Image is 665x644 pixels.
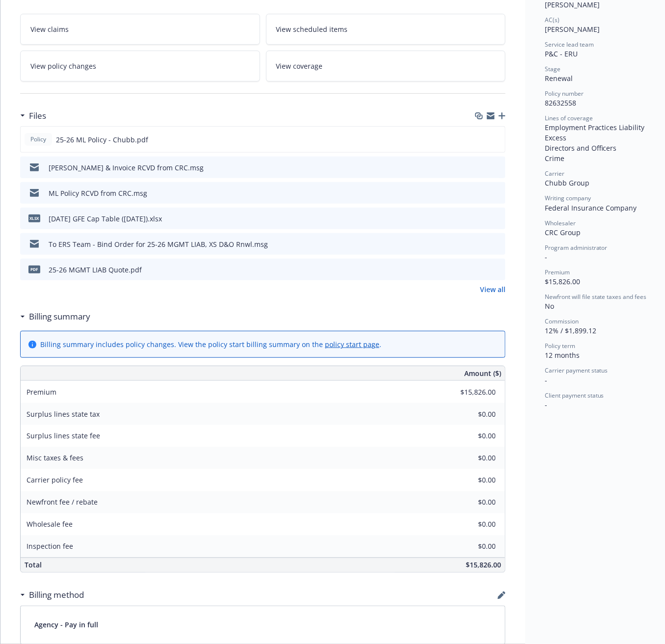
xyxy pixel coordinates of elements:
[545,122,655,133] div: Employment Practices Liability
[266,51,506,81] a: View coverage
[545,293,647,301] span: Newfront will file state taxes and fees
[545,301,554,311] span: No
[545,342,575,350] span: Policy term
[545,252,547,262] span: -
[477,214,485,224] button: download file
[545,350,580,360] span: 12 months
[545,114,593,122] span: Lines of coverage
[493,239,502,249] button: preview file
[545,366,608,375] span: Carrier payment status
[545,89,584,98] span: Policy number
[464,368,501,378] span: Amount ($)
[27,476,83,485] span: Carrier policy fee
[28,266,40,273] span: pdf
[27,431,100,441] span: Surplus lines state fee
[49,265,142,275] div: 25-26 MGMT LIAB Quote.pdf
[477,188,485,198] button: download file
[28,135,48,144] span: Policy
[477,134,484,145] button: download file
[493,162,502,173] button: preview file
[49,162,204,173] div: [PERSON_NAME] & Invoice RCVD from CRC.msg
[438,539,502,554] input: 0.00
[545,203,637,213] span: Federal Insurance Company
[545,143,655,153] div: Directors and Officers
[545,98,576,107] span: 82632558
[545,40,594,49] span: Service lead team
[438,517,502,532] input: 0.00
[325,340,379,349] a: policy start page
[29,109,46,122] h3: Files
[493,265,502,275] button: preview file
[466,561,501,570] span: $15,826.00
[480,284,505,295] a: View all
[545,178,589,188] span: Chubb Group
[27,454,83,463] span: Misc taxes & fees
[30,24,69,34] span: View claims
[438,385,502,400] input: 0.00
[545,243,608,252] span: Program administrator
[27,520,73,529] span: Wholesale fee
[28,215,40,222] span: xlsx
[545,268,570,276] span: Premium
[545,277,580,286] span: $15,826.00
[30,61,96,71] span: View policy changes
[49,188,147,198] div: ML Policy RCVD from CRC.msg
[21,606,505,644] div: Agency - Pay in full
[20,51,260,81] a: View policy changes
[27,387,56,397] span: Premium
[438,451,502,466] input: 0.00
[545,74,573,83] span: Renewal
[438,495,502,510] input: 0.00
[25,561,42,570] span: Total
[545,391,604,400] span: Client payment status
[56,134,148,145] span: 25-26 ML Policy - Chubb.pdf
[266,14,506,45] a: View scheduled items
[40,339,381,349] div: Billing summary includes policy changes. View the policy start billing summary on the .
[276,24,348,34] span: View scheduled items
[29,589,84,601] h3: Billing method
[493,214,502,224] button: preview file
[545,219,576,227] span: Wholesaler
[545,376,547,385] span: -
[545,153,655,163] div: Crime
[545,169,564,178] span: Carrier
[20,109,46,122] div: Files
[29,310,90,323] h3: Billing summary
[545,194,591,202] span: Writing company
[27,409,100,419] span: Surplus lines state tax
[545,49,578,58] span: P&C - ERU
[545,65,560,73] span: Stage
[27,542,73,551] span: Inspection fee
[545,326,596,335] span: 12% / $1,899.12
[49,214,162,224] div: [DATE] GFE Cap Table ([DATE]).xlsx
[545,16,559,24] span: AC(s)
[20,14,260,45] a: View claims
[27,498,98,507] span: Newfront fee / rebate
[477,239,485,249] button: download file
[492,134,501,145] button: preview file
[20,589,84,601] div: Billing method
[545,25,600,34] span: [PERSON_NAME]
[438,407,502,422] input: 0.00
[276,61,323,71] span: View coverage
[545,400,547,409] span: -
[438,429,502,444] input: 0.00
[477,162,485,173] button: download file
[545,133,655,143] div: Excess
[49,239,268,249] div: To ERS Team - Bind Order for 25-26 MGMT LIAB, XS D&O Rnwl.msg
[20,310,90,323] div: Billing summary
[438,473,502,488] input: 0.00
[545,228,581,237] span: CRC Group
[493,188,502,198] button: preview file
[477,265,485,275] button: download file
[545,317,579,325] span: Commission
